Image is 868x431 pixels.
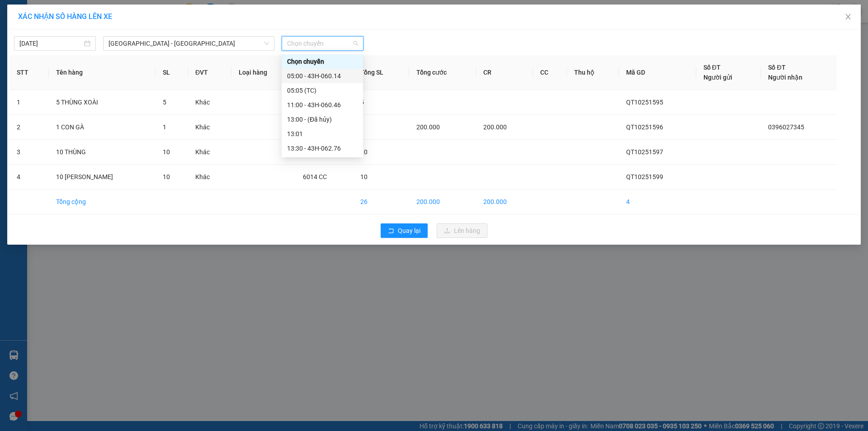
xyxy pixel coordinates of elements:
[163,148,170,156] span: 10
[282,54,363,69] div: Chọn chuyến
[409,189,476,214] td: 200.000
[49,55,156,90] th: Tên hàng
[19,38,82,48] input: 14/10/2025
[626,148,663,156] span: QT10251597
[264,41,269,46] span: down
[9,165,49,189] td: 4
[768,74,802,81] span: Người nhận
[619,189,696,214] td: 4
[49,115,156,140] td: 1 CON GÀ
[287,100,358,110] div: 11:00 - 43H-060.46
[49,189,156,214] td: Tổng cộng
[483,123,507,131] span: 200.000
[416,123,440,131] span: 200.000
[409,55,476,90] th: Tổng cước
[533,55,567,90] th: CC
[9,90,49,115] td: 1
[626,99,663,106] span: QT10251595
[287,85,358,95] div: 05:05 (TC)
[108,37,269,50] span: Sài Gòn - Quảng Trị
[353,55,409,90] th: Tổng SL
[188,115,231,140] td: Khác
[231,55,296,90] th: Loại hàng
[287,143,358,153] div: 13:30 - 43H-062.76
[163,123,166,131] span: 1
[768,64,785,71] span: Số ĐT
[703,64,721,71] span: Số ĐT
[619,55,696,90] th: Mã GD
[835,5,861,30] button: Close
[188,140,231,165] td: Khác
[163,99,166,106] span: 5
[626,173,663,180] span: QT10251599
[9,140,49,165] td: 3
[9,55,49,90] th: STT
[18,12,112,21] span: XÁC NHẬN SỐ HÀNG LÊN XE
[287,114,358,124] div: 13:00 - (Đã hủy)
[626,123,663,131] span: QT10251596
[188,90,231,115] td: Khác
[844,13,852,20] span: close
[156,55,188,90] th: SL
[388,227,394,235] span: rollback
[353,189,409,214] td: 26
[287,57,358,66] div: Chọn chuyến
[49,90,156,115] td: 5 THÙNG XOÀI
[163,173,170,180] span: 10
[287,71,358,81] div: 05:00 - 43H-060.14
[476,55,533,90] th: CR
[381,223,428,238] button: rollbackQuay lại
[49,140,156,165] td: 10 THÙNG
[9,115,49,140] td: 2
[360,173,368,180] span: 10
[476,189,533,214] td: 200.000
[287,37,358,50] span: Chọn chuyến
[49,165,156,189] td: 10 [PERSON_NAME]
[398,226,420,236] span: Quay lại
[437,223,487,238] button: uploadLên hàng
[360,148,368,156] span: 10
[768,123,804,131] span: 0396027345
[567,55,619,90] th: Thu hộ
[188,165,231,189] td: Khác
[703,74,732,81] span: Người gửi
[303,173,327,180] span: 6014 CC
[188,55,231,90] th: ĐVT
[287,129,358,139] div: 13:01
